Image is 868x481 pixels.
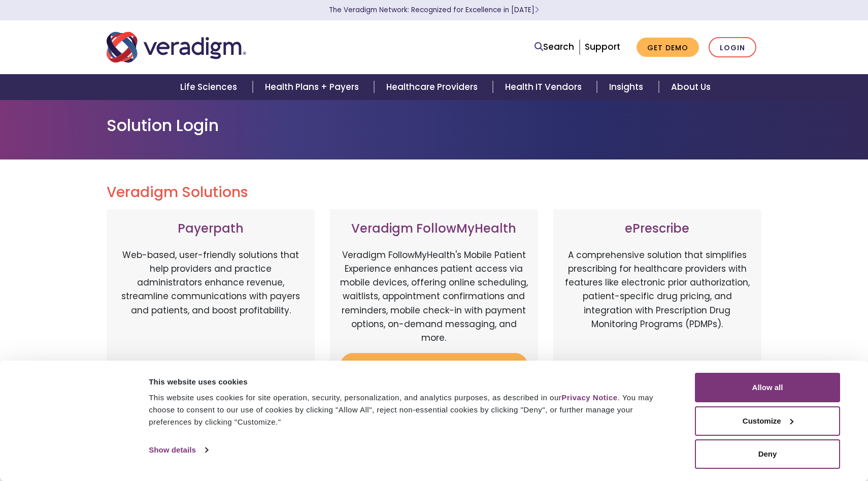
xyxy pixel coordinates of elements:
[329,5,539,15] a: The Veradigm Network: Recognized for Excellence in [DATE]Learn More
[107,30,246,64] img: Veradigm logo
[117,221,305,236] h3: Payerpath
[117,248,305,355] p: Web-based, user-friendly solutions that help providers and practice administrators enhance revenu...
[637,38,699,57] a: Get Demo
[253,74,374,100] a: Health Plans + Payers
[695,439,840,469] button: Deny
[149,442,208,458] a: Show details
[340,353,528,386] a: Login to Veradigm FollowMyHealth
[561,393,617,402] a: Privacy Notice
[659,74,723,100] a: About Us
[695,373,840,402] button: Allow all
[493,74,597,100] a: Health IT Vendors
[107,116,761,135] h1: Solution Login
[168,74,252,100] a: Life Sciences
[695,406,840,436] button: Customize
[340,221,528,236] h3: Veradigm FollowMyHealth
[563,248,751,355] p: A comprehensive solution that simplifies prescribing for healthcare providers with features like ...
[709,37,756,58] a: Login
[340,248,528,345] p: Veradigm FollowMyHealth's Mobile Patient Experience enhances patient access via mobile devices, o...
[585,41,620,53] a: Support
[535,40,574,54] a: Search
[374,74,493,100] a: Healthcare Providers
[597,74,658,100] a: Insights
[149,392,672,428] div: This website uses cookies for site operation, security, personalization, and analytics purposes, ...
[535,5,539,15] span: Learn More
[563,221,751,236] h3: ePrescribe
[149,376,672,388] div: This website uses cookies
[107,184,761,201] h2: Veradigm Solutions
